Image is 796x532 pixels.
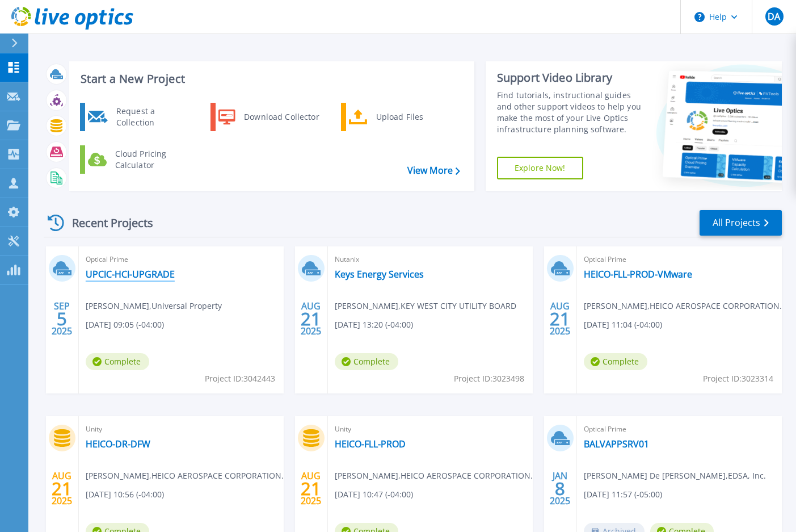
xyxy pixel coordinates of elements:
span: Nutanix [335,253,526,266]
span: 21 [301,484,321,493]
span: [PERSON_NAME] , HEICO AEROSPACE CORPORATION. [584,300,782,312]
h3: Start a New Project [81,73,460,85]
span: Optical Prime [584,253,775,266]
span: [PERSON_NAME] De [PERSON_NAME] , EDSA, Inc. [584,470,766,482]
span: [PERSON_NAME] , HEICO AEROSPACE CORPORATION. [335,470,533,482]
div: AUG 2025 [300,468,322,509]
div: AUG 2025 [300,298,322,340]
div: Support Video Library [497,70,645,85]
a: HEICO-DR-DFW [86,438,150,450]
span: [DATE] 10:56 (-04:00) [86,488,164,501]
span: 5 [57,314,67,324]
a: Upload Files [341,103,457,131]
a: Request a Collection [80,103,196,131]
a: UPCIC-HCI-UPGRADE [86,269,175,280]
span: Unity [86,423,277,435]
span: [DATE] 11:04 (-04:00) [584,319,662,331]
span: Optical Prime [584,423,775,435]
div: Download Collector [238,106,324,128]
a: BALVAPPSRV01 [584,438,649,450]
div: AUG 2025 [549,298,571,340]
div: Find tutorials, instructional guides and other support videos to help you make the most of your L... [497,90,645,135]
a: HEICO-FLL-PROD [335,438,406,450]
span: 21 [550,314,570,324]
div: Recent Projects [44,209,169,237]
a: Keys Energy Services [335,269,424,280]
span: [DATE] 13:20 (-04:00) [335,319,413,331]
span: 21 [52,484,72,493]
span: Project ID: 3023314 [703,372,773,385]
div: JAN 2025 [549,468,571,509]
a: HEICO-FLL-PROD-VMware [584,269,692,280]
span: DA [768,12,780,21]
div: AUG 2025 [51,468,73,509]
div: SEP 2025 [51,298,73,340]
span: Complete [86,353,149,370]
span: Optical Prime [86,253,277,266]
a: All Projects [700,210,782,236]
div: Cloud Pricing Calculator [109,148,193,171]
a: Explore Now! [497,157,583,179]
span: [DATE] 09:05 (-04:00) [86,319,164,331]
a: Download Collector [210,103,327,131]
a: Cloud Pricing Calculator [80,145,196,174]
span: [PERSON_NAME] , KEY WEST CITY UTILITY BOARD [335,300,516,312]
span: [PERSON_NAME] , HEICO AEROSPACE CORPORATION. [86,470,284,482]
span: Project ID: 3042443 [205,372,275,385]
a: View More [407,165,460,176]
span: Complete [335,353,398,370]
span: 8 [555,484,565,493]
div: Upload Files [370,106,454,128]
span: Project ID: 3023498 [454,372,524,385]
span: 21 [301,314,321,324]
div: Request a Collection [111,106,193,128]
span: Unity [335,423,526,435]
span: [PERSON_NAME] , Universal Property [86,300,222,312]
span: [DATE] 10:47 (-04:00) [335,488,413,501]
span: [DATE] 11:57 (-05:00) [584,488,662,501]
span: Complete [584,353,647,370]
